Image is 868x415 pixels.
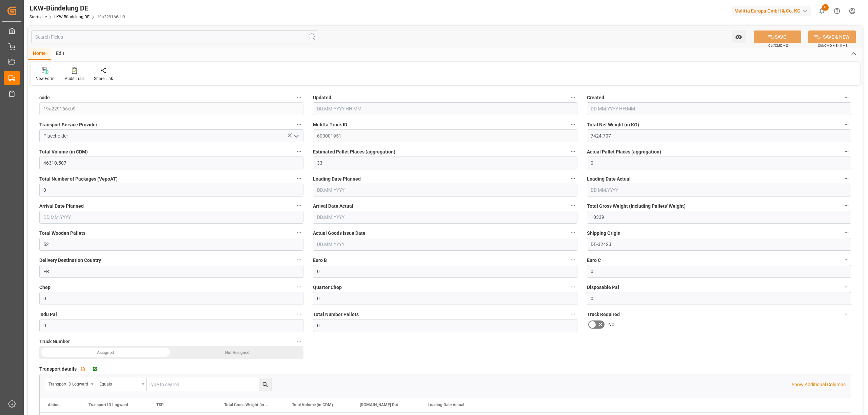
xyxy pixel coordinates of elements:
[587,203,686,210] span: Total Gross Weight (Including Pallets' Weight)
[587,257,601,264] span: Euro C
[224,402,270,407] span: Total Gross Weight (in KG)
[569,283,577,291] button: Quarter Chep
[39,121,97,128] span: Transport Service Provider
[313,230,366,237] span: Actual Goods Issue Date
[587,94,604,101] span: Created
[842,120,851,129] button: Total Net Weight (in KG)
[172,346,304,359] div: Not Assigned
[39,230,85,237] span: Total Wooden Pallets
[824,5,826,9] font: 0
[608,321,614,328] span: No
[569,255,577,264] button: Euro B
[51,48,70,60] div: Edit
[569,310,577,318] button: Total Number Pallets
[569,201,577,210] button: Arrival Date Actual
[39,338,70,345] span: Truck Number
[587,184,851,196] input: DD.MM.YYYY
[96,378,147,391] button: open menu
[587,284,619,291] span: Disposable Pal
[818,43,848,48] span: Ctrl/CMD + Shift + S
[842,147,851,156] button: Actual Pallet Places (aggregation)
[734,8,801,14] font: Melitta Europa GmbH & Co. KG
[295,174,303,183] button: Total Number of Packages (VepoAT)
[29,15,47,19] a: Startseite
[313,94,331,101] span: Updated
[587,102,851,115] input: DD.MM.YYYY HH:MM
[28,48,51,60] div: Home
[313,203,353,210] span: Arrival Date Actual
[295,228,303,237] button: Total Wooden Pallets
[39,94,50,101] span: code
[88,402,128,407] span: Transport ID Logward
[99,379,139,387] div: Equals
[842,228,851,237] button: Shipping Origin
[31,30,318,43] input: Search Fields
[569,228,577,237] button: Actual Goods Issue Date
[732,4,814,17] button: Melitta Europa GmbH & Co. KG
[808,30,856,43] button: SAVE & NEW
[842,310,851,318] button: Truck Required
[313,148,395,155] span: Estimated Pallet Places (aggregation)
[587,230,620,237] span: Shipping Origin
[428,402,464,407] span: Loading Date Actual
[569,147,577,156] button: Estimated Pallet Places (aggregation)
[768,43,788,48] span: Ctrl/CMD + S
[39,257,101,264] span: Delivery Destination Country
[313,121,347,128] span: Melitta Truck ID
[147,378,272,391] input: Type to search
[842,174,851,183] button: Loading Date Actual
[36,76,55,82] div: New Form
[39,366,77,373] span: Transport details
[569,120,577,129] button: Melitta Truck ID
[291,131,301,141] button: open menu
[39,346,172,359] div: Assigned
[313,175,361,183] span: Loading Date Planned
[94,76,113,82] div: Share Link
[259,378,272,391] button: search button
[295,337,303,346] button: Truck Number
[295,201,303,210] button: Arrival Date Planned
[829,3,845,19] button: Hilfecenter
[295,283,303,291] button: Chep
[569,93,577,102] button: Updated
[754,30,801,43] button: SAVE
[45,378,96,391] button: open menu
[295,255,303,264] button: Delivery Destination Country
[792,381,846,388] p: Show Additional Columns
[313,311,359,318] span: Total Number Pallets
[39,211,303,224] input: DD.MM.YYYY
[313,284,342,291] span: Quarter Chep
[39,284,51,291] span: Chep
[295,120,303,129] button: Transport Service Provider
[295,310,303,318] button: Indu Pal
[39,311,57,318] span: Indu Pal
[48,379,88,387] div: Transport ID Logward
[313,238,577,251] input: DD.MM.YYYY
[295,93,303,102] button: code
[292,402,333,407] span: Total Volume (in CDM)
[39,203,84,210] span: Arrival Date Planned
[29,4,88,12] font: LKW-Bündelung DE
[313,257,327,264] span: Euro B
[587,121,639,128] span: Total Net Weight (in KG)
[587,148,661,155] span: Actual Pallet Places (aggregation)
[842,255,851,264] button: Euro C
[156,402,164,407] span: TSP
[360,402,398,407] span: [DOMAIN_NAME] Dat
[295,147,303,156] button: Total Volume (in CDM)
[39,175,118,183] span: Total Number of Packages (VepoAT)
[65,76,84,82] div: Audit Trail
[842,93,851,102] button: Created
[814,3,829,19] button: zeige 0 neue Benachrichtigungen
[48,402,60,407] div: Action
[313,211,577,224] input: DD.MM.YYYY
[587,175,631,183] span: Loading Date Actual
[313,184,577,196] input: DD.MM.YYYY
[842,283,851,291] button: Disposable Pal
[587,311,620,318] span: Truck Required
[842,201,851,210] button: Total Gross Weight (Including Pallets' Weight)
[54,15,90,19] a: LKW-Bündelung DE
[732,30,746,43] button: open menu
